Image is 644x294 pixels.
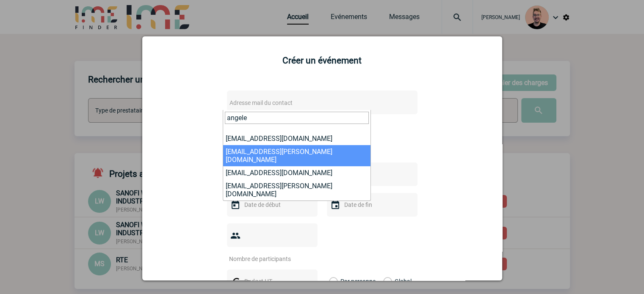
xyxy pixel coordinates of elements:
li: [EMAIL_ADDRESS][DOMAIN_NAME] [223,166,370,179]
span: Adresse mail du contact [229,99,293,106]
li: [EMAIL_ADDRESS][PERSON_NAME][DOMAIN_NAME] [223,179,370,201]
h2: Créer un événement [153,55,492,66]
label: Par personne [329,269,338,293]
li: [EMAIL_ADDRESS][PERSON_NAME][DOMAIN_NAME] [223,145,370,166]
input: Nombre de participants [227,253,307,264]
input: Budget HT [242,276,301,287]
li: [EMAIL_ADDRESS][DOMAIN_NAME] [223,132,370,145]
input: Date de fin [342,199,401,210]
input: Date de début [242,199,301,210]
label: Global [383,269,389,293]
